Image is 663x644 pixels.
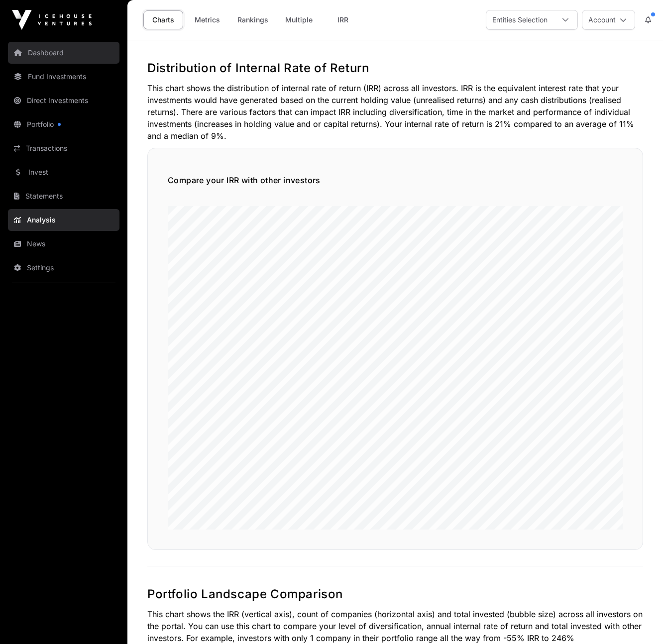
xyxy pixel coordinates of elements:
[8,209,119,231] a: Analysis
[147,586,643,602] h2: Portfolio Landscape Comparison
[8,257,119,279] a: Settings
[582,10,635,30] button: Account
[143,10,183,29] a: Charts
[147,82,643,142] p: This chart shows the distribution of internal rate of return (IRR) across all investors. IRR is t...
[486,10,553,29] div: Entities Selection
[8,161,119,183] a: Invest
[323,10,363,29] a: IRR
[279,10,319,29] a: Multiple
[12,10,92,30] img: Icehouse Ventures Logo
[8,137,119,159] a: Transactions
[8,42,119,64] a: Dashboard
[187,10,227,29] a: Metrics
[168,174,623,186] h5: Compare your IRR with other investors
[8,113,119,135] a: Portfolio
[613,596,663,644] iframe: Chat Widget
[8,90,119,111] a: Direct Investments
[8,233,119,255] a: News
[147,60,643,76] h2: Distribution of Internal Rate of Return
[8,185,119,207] a: Statements
[8,66,119,88] a: Fund Investments
[231,10,275,29] a: Rankings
